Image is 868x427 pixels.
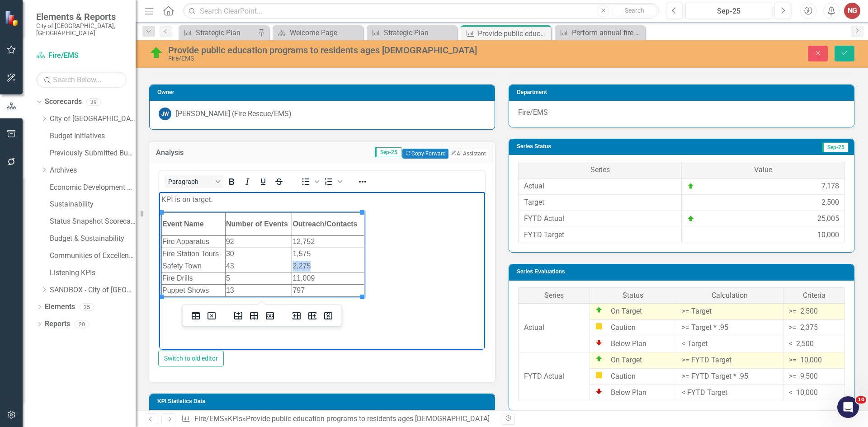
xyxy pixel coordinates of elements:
a: Reports [45,319,70,329]
button: Table properties [188,310,203,322]
span: Sep-25 [375,147,401,157]
th: Value [682,162,845,178]
div: Perform annual fire inspections (comm. prop. & applicable multi-family res. units) [572,27,643,38]
button: Copy Forward [402,149,448,159]
td: >= 9,500 [783,368,845,385]
img: ClearPoint Strategy [5,10,20,26]
button: Strikethrough [271,175,287,188]
div: 2,500 [821,197,839,208]
span: 10 [856,396,866,404]
img: On Target [595,355,603,362]
img: Below Plan [595,339,603,346]
div: Welcome Page [290,27,361,38]
div: Provide public education programs to residents ages [DEMOGRAPHIC_DATA] [246,414,490,423]
button: Delete column [321,310,336,322]
td: >= FYTD Target * .95 [676,368,783,385]
td: >= Target [676,304,783,320]
a: Welcome Page [275,27,361,38]
a: Budget & Sustainability [50,234,136,244]
td: < 2,500 [783,336,845,352]
a: Budget Initiatives [50,131,136,141]
div: Below Plan [595,339,670,349]
button: NG [844,3,860,19]
div: On Target [595,306,670,317]
a: Elements [45,302,75,312]
td: FYTD Target [519,227,682,243]
button: Insert row before [231,310,246,322]
iframe: Intercom live chat [837,396,859,418]
td: < FYTD Target [676,385,783,401]
button: Insert column before [289,310,304,322]
a: Perform annual fire inspections (comm. prop. & applicable multi-family res. units) [557,27,643,38]
td: >= Target * .95 [676,320,783,336]
td: >= 2,500 [783,304,845,320]
button: Delete table [204,310,219,322]
div: 10,000 [817,230,839,240]
a: Sustainability [50,199,136,210]
button: Search [612,5,657,17]
a: SANDBOX - City of [GEOGRAPHIC_DATA] [50,285,136,296]
th: Status [590,287,676,304]
th: Series [519,162,682,178]
small: City of [GEOGRAPHIC_DATA], [GEOGRAPHIC_DATA] [36,22,127,37]
td: >= 10,000 [783,352,845,368]
button: Italic [240,175,255,188]
span: Elements & Reports [36,11,127,22]
div: Sep-25 [689,6,769,17]
img: Caution [595,371,603,379]
iframe: Rich Text Area [159,192,485,350]
a: KPIs [228,414,242,423]
td: Actual [519,178,682,195]
div: On Target [595,355,670,366]
button: Block Paragraph [165,175,223,188]
div: 35 [80,303,94,311]
h3: KPI Statistics Data [157,399,490,404]
th: Calculation [676,287,783,304]
img: On Target [687,183,694,190]
td: Actual [519,304,590,352]
td: >= FYTD Target [676,352,783,368]
button: AI Assistant [448,149,488,158]
span: Sep-25 [822,142,849,152]
button: Insert row after [246,310,262,322]
button: Insert column after [305,310,320,322]
div: Provide public education programs to residents ages [DEMOGRAPHIC_DATA] [168,45,545,55]
div: 25,005 [817,214,839,224]
th: Series [519,287,590,304]
div: Caution [595,371,670,382]
div: Provide public education programs to residents ages [DEMOGRAPHIC_DATA] [478,28,549,39]
span: Paragraph [168,178,212,185]
a: Previously Submitted Budget Initiatives [50,148,136,159]
div: 20 [75,320,89,328]
img: On Target [149,46,164,60]
a: Fire/EMS [194,414,224,423]
td: Target [519,194,682,211]
td: < 10,000 [783,385,845,401]
a: Status Snapshot Scorecard [50,216,136,227]
td: < Target [676,336,783,352]
input: Search Below... [36,72,127,88]
div: [PERSON_NAME] (Fire Rescue/EMS) [176,109,292,119]
h3: Series Evaluations [517,269,849,275]
a: Archives [50,165,136,176]
a: Strategic Plan [369,27,455,38]
div: Fire/EMS [168,55,545,62]
button: Sep-25 [685,3,772,19]
div: JW [159,108,171,120]
td: >= 2,375 [783,320,845,336]
button: Reveal or hide additional toolbar items [355,175,370,188]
